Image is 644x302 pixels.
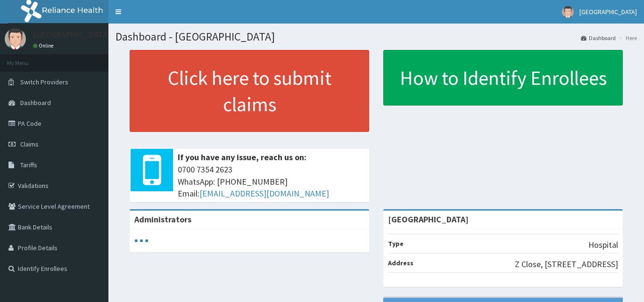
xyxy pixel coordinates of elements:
[130,50,369,132] a: Click here to submit claims
[581,34,616,42] a: Dashboard
[20,140,39,148] span: Claims
[134,214,191,225] b: Administrators
[617,34,637,42] li: Here
[588,239,618,251] p: Hospital
[20,161,37,169] span: Tariffs
[388,239,404,248] b: Type
[562,6,574,18] img: User Image
[33,42,56,49] a: Online
[178,152,306,163] b: If you have any issue, reach us on:
[20,78,68,86] span: Switch Providers
[388,259,413,267] b: Address
[134,234,149,248] svg: audio-loading
[116,31,637,43] h1: Dashboard - [GEOGRAPHIC_DATA]
[20,98,51,107] span: Dashboard
[199,188,329,199] a: [EMAIL_ADDRESS][DOMAIN_NAME]
[579,8,637,16] span: [GEOGRAPHIC_DATA]
[5,28,26,49] img: User Image
[33,31,111,39] p: [GEOGRAPHIC_DATA]
[515,258,618,270] p: Z Close, [STREET_ADDRESS]
[178,163,364,200] span: 0700 7354 2623 WhatsApp: [PHONE_NUMBER] Email:
[388,214,469,225] strong: [GEOGRAPHIC_DATA]
[383,50,623,106] a: How to Identify Enrollees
